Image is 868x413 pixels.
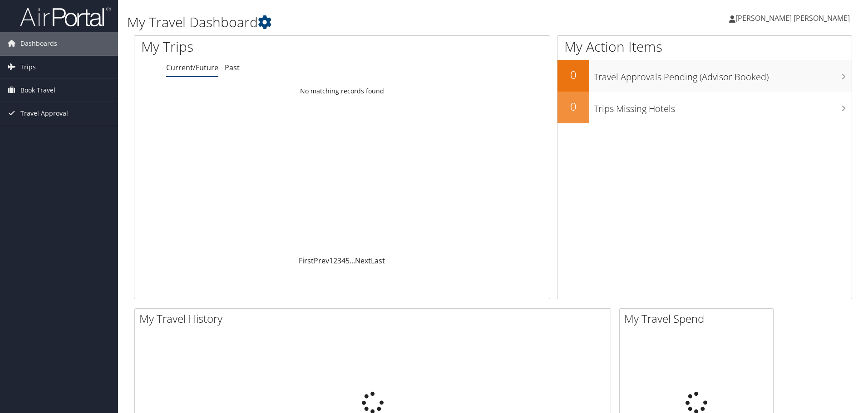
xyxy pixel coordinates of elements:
[127,13,615,32] h1: My Travel Dashboard
[314,256,329,266] a: Prev
[594,98,852,115] h3: Trips Missing Hotels
[557,67,589,83] h2: 0
[299,256,314,266] a: First
[225,63,240,73] a: Past
[350,256,355,266] span: …
[329,256,333,266] a: 1
[371,256,385,266] a: Last
[735,13,850,23] span: [PERSON_NAME] [PERSON_NAME]
[557,99,589,114] h2: 0
[594,66,852,83] h3: Travel Approvals Pending (Advisor Booked)
[134,83,550,99] td: No matching records found
[355,256,371,266] a: Next
[337,256,341,266] a: 3
[20,102,68,125] span: Travel Approval
[20,79,55,102] span: Book Travel
[345,256,350,266] a: 5
[557,37,852,56] h1: My Action Items
[333,256,337,266] a: 2
[557,60,852,92] a: 0Travel Approvals Pending (Advisor Booked)
[141,37,370,56] h1: My Trips
[139,311,611,326] h2: My Travel History
[729,5,859,32] a: [PERSON_NAME] [PERSON_NAME]
[20,32,57,55] span: Dashboards
[20,56,36,78] span: Trips
[20,6,111,27] img: airportal-logo.png
[166,63,218,73] a: Current/Future
[341,256,345,266] a: 4
[624,311,773,326] h2: My Travel Spend
[557,92,852,123] a: 0Trips Missing Hotels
